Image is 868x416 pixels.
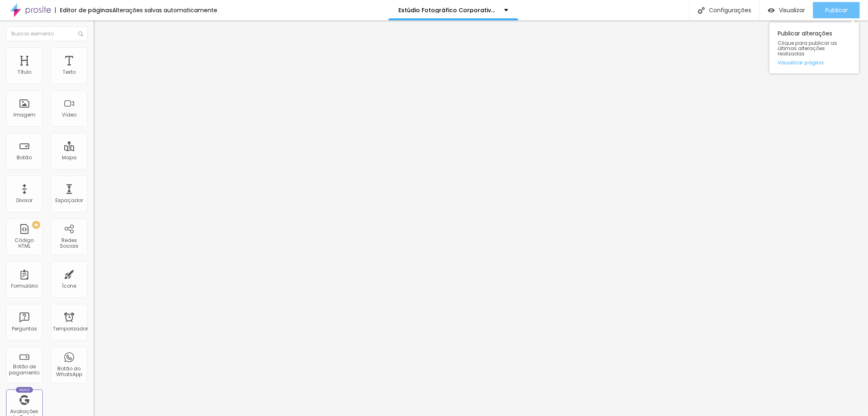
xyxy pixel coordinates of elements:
[398,6,573,14] font: Estúdio Fotográfico Corporativo em [GEOGRAPHIC_DATA]
[778,60,851,65] a: Visualizar página
[16,197,33,204] font: Divisor
[11,282,38,289] font: Formulário
[63,68,76,75] font: Texto
[13,111,35,118] font: Imagem
[709,6,751,14] font: Configurações
[17,154,32,161] font: Botão
[698,7,705,14] img: Ícone
[12,325,37,332] font: Perguntas
[55,197,83,204] font: Espaçador
[17,68,31,75] font: Título
[78,31,83,36] img: Ícone
[19,387,30,392] font: Novo
[779,6,805,14] font: Visualizar
[778,29,832,37] font: Publicar alterações
[62,282,77,289] font: Ícone
[112,6,217,14] font: Alterações salvas automaticamente
[6,26,87,41] input: Buscar elemento
[62,111,77,118] font: Vídeo
[60,237,79,249] font: Redes Sociais
[62,154,77,161] font: Mapa
[56,365,82,378] font: Botão do WhatsApp
[778,40,837,57] font: Clique para publicar as últimas alterações realizadas
[778,59,824,66] font: Visualizar página
[53,325,88,332] font: Temporizador
[813,2,860,18] button: Publicar
[15,237,34,249] font: Código HTML
[768,7,775,14] img: view-1.svg
[825,6,848,14] font: Publicar
[94,20,868,416] iframe: Editor
[9,363,40,376] font: Botão de pagamento
[760,2,813,18] button: Visualizar
[60,6,112,14] font: Editor de páginas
